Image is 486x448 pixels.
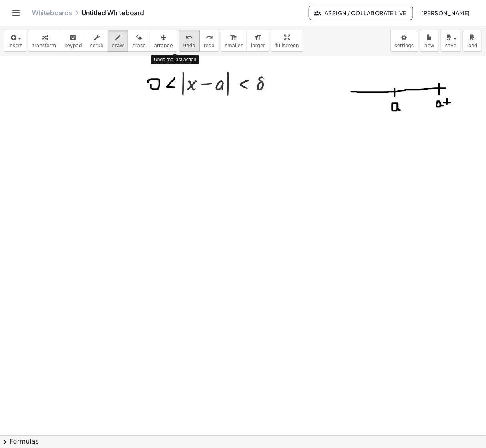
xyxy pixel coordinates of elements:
[151,55,199,64] div: Undo the last action
[251,43,265,48] span: larger
[463,30,482,52] button: load
[254,33,262,42] i: format_size
[424,43,434,48] span: new
[10,6,22,19] button: Toggle navigation
[205,33,213,42] i: redo
[128,30,150,52] button: erase
[309,6,413,20] button: Assign / Collaborate Live
[28,30,60,52] button: transform
[64,43,82,48] span: keypad
[108,30,129,52] button: draw
[445,43,456,48] span: save
[154,43,173,48] span: arrange
[395,43,414,48] span: settings
[275,43,299,48] span: fullscreen
[112,43,124,48] span: draw
[60,30,86,52] button: keyboardkeypad
[183,43,195,48] span: undo
[247,30,269,52] button: format_sizelarger
[86,30,108,52] button: scrub
[441,30,461,52] button: save
[179,30,200,52] button: undoundo
[415,6,476,20] button: [PERSON_NAME]
[204,43,215,48] span: redo
[185,33,193,42] i: undo
[315,9,406,16] span: Assign / Collaborate Live
[8,43,22,48] span: insert
[421,9,470,16] span: [PERSON_NAME]
[69,33,77,42] i: keyboard
[32,43,56,48] span: transform
[199,30,219,52] button: redoredo
[150,30,177,52] button: arrange
[420,30,439,52] button: new
[90,43,104,48] span: scrub
[225,43,243,48] span: smaller
[390,30,418,52] button: settings
[32,9,72,17] a: Whiteboards
[132,43,145,48] span: erase
[271,30,303,52] button: fullscreen
[230,33,237,42] i: format_size
[4,30,26,52] button: insert
[221,30,247,52] button: format_sizesmaller
[467,43,478,48] span: load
